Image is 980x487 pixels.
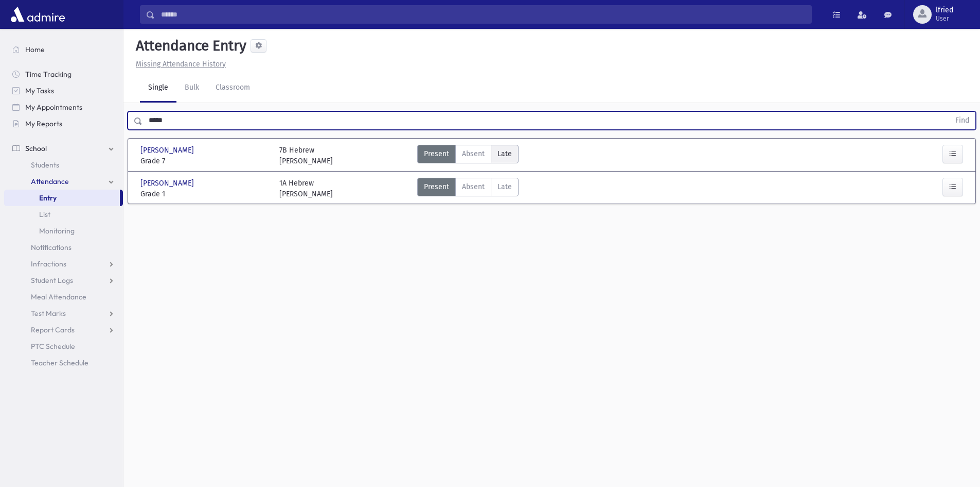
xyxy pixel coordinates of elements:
div: 1A Hebrew [PERSON_NAME] [279,178,333,199]
span: [PERSON_NAME] [140,145,196,156]
span: Late [497,181,512,192]
a: Home [4,41,123,58]
a: Meal Attendance [4,289,123,305]
span: Infractions [31,259,66,268]
span: lfried [936,6,953,14]
span: Notifications [31,243,72,252]
span: Late [497,148,512,159]
span: Students [31,160,59,170]
span: My Reports [25,119,62,128]
a: Classroom [207,74,258,103]
span: Test Marks [31,309,66,318]
div: 7B Hebrew [PERSON_NAME] [279,145,333,166]
span: My Tasks [25,86,54,95]
a: School [4,140,123,157]
span: Absent [462,181,485,192]
span: Monitoring [39,226,75,236]
span: PTC Schedule [31,342,75,351]
span: Present [424,148,449,159]
span: Entry [39,193,57,203]
span: Meal Attendance [31,292,86,301]
a: Student Logs [4,272,123,289]
span: Time Tracking [25,70,72,79]
h5: Attendance Entry [132,37,246,55]
a: Teacher Schedule [4,355,123,371]
a: Report Cards [4,322,123,338]
span: Absent [462,148,485,159]
a: Missing Attendance History [132,60,226,69]
a: Entry [4,190,120,206]
a: Attendance [4,173,123,190]
span: School [25,144,47,153]
span: [PERSON_NAME] [140,178,196,189]
a: Notifications [4,239,123,256]
a: My Reports [4,115,123,132]
span: Teacher Schedule [31,358,88,367]
span: List [39,210,50,219]
a: Single [140,74,176,103]
a: Bulk [176,74,207,103]
span: Attendance [31,177,69,186]
a: Monitoring [4,223,123,239]
a: Infractions [4,256,123,272]
img: AdmirePro [8,4,67,25]
a: Time Tracking [4,66,123,82]
a: My Appointments [4,99,123,115]
a: PTC Schedule [4,338,123,355]
div: AttTypes [417,178,519,199]
button: Find [949,112,975,129]
span: Student Logs [31,276,73,285]
span: Report Cards [31,325,75,334]
a: Students [4,157,123,173]
a: Test Marks [4,305,123,322]
div: AttTypes [417,145,519,166]
span: Grade 7 [140,156,269,166]
span: Grade 1 [140,189,269,199]
span: My Appointments [25,103,82,112]
span: Present [424,181,449,192]
span: Home [25,45,45,54]
a: List [4,206,123,223]
input: Search [155,5,811,24]
a: My Tasks [4,82,123,99]
u: Missing Attendance History [136,60,226,69]
span: User [936,14,953,23]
